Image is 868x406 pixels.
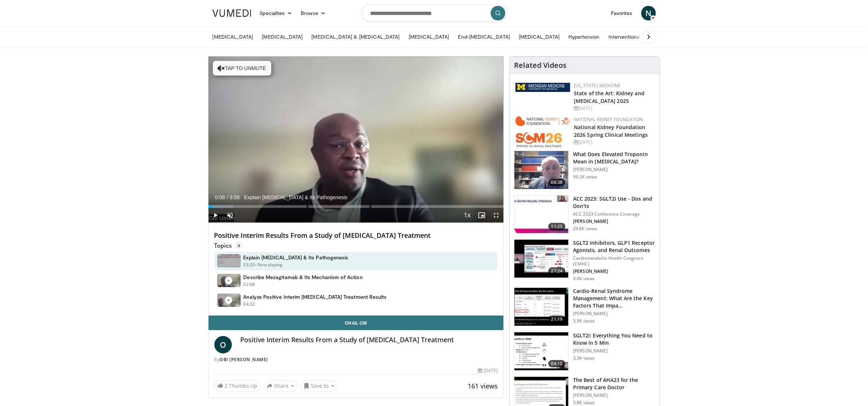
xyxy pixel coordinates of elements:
[208,30,258,44] a: [MEDICAL_DATA]
[478,367,498,374] div: [DATE]
[514,30,564,44] a: [MEDICAL_DATA]
[573,318,595,324] p: 5.9K views
[244,274,363,281] h4: Describe Mezagitamab & Its Mechanism of Action
[515,83,570,92] img: 5ed80e7a-0811-4ad9-9c3a-04de684f05f4.png.150x105_q85_autocrop_double_scale_upscale_version-0.2.png
[264,380,298,392] button: Share
[514,195,655,234] a: 11:25 ACC 2023: SGLT2i Use - Dos and Don'ts ACC 2023 Conference Coverage [PERSON_NAME] 29.8K views
[573,151,655,165] h3: What Does Elevated Troponin Mean in [MEDICAL_DATA]?
[564,30,604,44] a: Hypertension
[225,382,228,389] span: 2
[573,167,655,173] p: [PERSON_NAME]
[209,57,504,223] video-js: Video Player
[514,287,655,326] a: 21:19 Cardio-Renal Syndrome Management: What Are the Key Factors That Impa… [PERSON_NAME] 5.9K views
[548,223,566,230] span: 11:25
[573,195,655,210] h3: ACC 2023: SGLT2i Use - Dos and Don'ts
[361,4,507,22] input: Search topics, interventions
[514,288,568,326] img: 68880e59-0076-413d-b1a5-e8fc6db9bbc2.150x105_q85_crop-smart_upscale.jpg
[454,30,514,44] a: End-[MEDICAL_DATA]
[214,356,498,363] div: By
[241,336,498,344] h4: Positive Interim Results From a Study of [MEDICAL_DATA] Treatment
[468,382,498,390] span: 161 views
[514,151,568,189] img: 98daf78a-1d22-4ebe-927e-10afe95ffd94.150x105_q85_crop-smart_upscale.jpg
[460,208,474,223] button: Playback Rate
[307,30,404,44] a: [MEDICAL_DATA] & [MEDICAL_DATA]
[573,239,655,254] h3: SGLT2 Inhibitors, GLP1 Receptor Agonists, and Renal Outcomes
[474,208,489,223] button: Enable picture-in-picture mode
[573,348,655,354] p: [PERSON_NAME]
[515,116,570,147] img: 79503c0a-d5ce-4e31-88bd-91ebf3c563fb.png.150x105_q85_autocrop_double_scale_upscale_version-0.2.png
[227,194,228,200] span: /
[573,400,595,406] p: 5.8K views
[209,205,504,208] div: Progress Bar
[514,332,655,371] a: 04:10 SGLT2i: Everything You Need to Know in 5 Min [PERSON_NAME] 3.3K views
[214,232,498,240] h4: Positive Interim Results From a Study of [MEDICAL_DATA] Treatment
[209,316,504,330] a: Email Obi
[514,61,567,70] h4: Related Videos
[573,376,655,391] h3: The Best of AHA23 for the Primary Care Doctor
[244,301,255,308] p: 04:32
[257,30,307,44] a: [MEDICAL_DATA]
[296,6,330,20] a: Browse
[214,242,243,249] p: Topics
[235,242,243,249] span: 3
[573,355,595,361] p: 3.3K views
[574,116,643,123] a: National Kidney Foundation
[574,105,654,112] div: [DATE]
[548,179,566,186] span: 06:38
[244,281,255,288] p: 02:08
[573,268,655,274] p: [PERSON_NAME]
[573,287,655,309] h3: Cardio-Renal Syndrome Management: What Are the Key Factors That Impa…
[573,393,655,398] p: [PERSON_NAME]
[209,208,223,223] button: Play
[573,226,597,232] p: 29.8K views
[214,336,232,353] a: O
[244,194,347,201] span: Explain [MEDICAL_DATA] & Its Pathogenesis
[213,61,271,76] button: Tap to unmute
[300,380,338,392] button: Save to
[573,219,655,224] p: [PERSON_NAME]
[514,332,568,370] img: 2f55ff1b-7dfd-45fe-8fd0-c2d52ecd058d.150x105_q85_crop-smart_upscale.jpg
[255,262,283,268] p: - Now playing
[220,356,268,363] a: Obi [PERSON_NAME]
[214,380,261,391] a: 2 Thumbs Up
[256,6,297,20] a: Specialties
[573,255,655,267] p: Cardiometabolic Health Congress (CMHC)
[573,174,597,180] p: 99.2K views
[244,294,387,300] h4: Analyze Positive Interim [MEDICAL_DATA] Treatment Results
[213,9,251,17] img: VuMedi Logo
[574,82,620,89] a: [US_STATE] Medicine
[548,360,566,367] span: 04:10
[223,208,238,223] button: Unmute
[574,90,645,104] a: State of the Art: Kidney and [MEDICAL_DATA] 2025
[574,124,648,138] a: National Kidney Foundation 2026 Spring Clinical Meetings
[574,139,654,146] div: [DATE]
[548,316,566,323] span: 21:19
[604,30,673,44] a: Interventional Nephrology
[573,332,655,347] h3: SGLT2i: Everything You Need to Know in 5 Min
[244,254,349,261] h4: Explain [MEDICAL_DATA] & Its Pathogenesis
[573,276,595,282] p: 9.6K views
[244,262,255,268] p: 03:20
[404,30,454,44] a: [MEDICAL_DATA]
[514,239,655,282] a: 27:24 SGLT2 Inhibitors, GLP1 Receptor Agonists, and Renal Outcomes Cardiometabolic Health Congres...
[548,267,566,275] span: 27:24
[573,311,655,317] p: [PERSON_NAME]
[215,194,225,200] span: 0:08
[607,6,637,20] a: Favorites
[230,194,240,200] span: 9:58
[514,196,568,233] img: 9258cdf1-0fbf-450b-845f-99397d12d24a.150x105_q85_crop-smart_upscale.jpg
[573,211,655,217] p: ACC 2023 Conference Coverage
[489,208,503,223] button: Fullscreen
[514,151,655,189] a: 06:38 What Does Elevated Troponin Mean in [MEDICAL_DATA]? [PERSON_NAME] 99.2K views
[514,240,568,278] img: 5200eabc-bf1e-448d-82ed-58aa581545cf.150x105_q85_crop-smart_upscale.jpg
[641,6,656,20] a: N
